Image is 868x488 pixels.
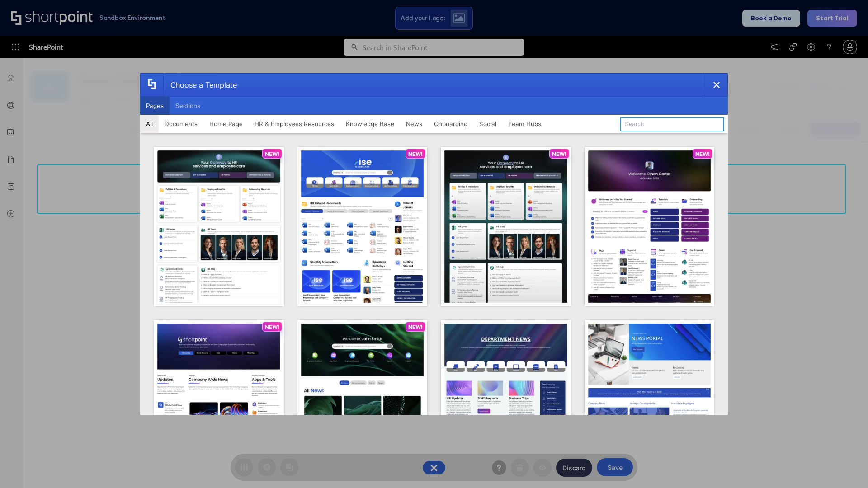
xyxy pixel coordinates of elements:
button: HR & Employees Resources [249,115,340,133]
button: Knowledge Base [340,115,400,133]
input: Search [620,117,724,131]
div: template selector [140,73,728,415]
p: NEW! [265,324,279,330]
p: NEW! [265,150,279,157]
p: NEW! [552,150,566,157]
button: Home Page [203,115,249,133]
p: NEW! [408,324,423,330]
p: NEW! [695,150,710,157]
button: Team Hubs [502,115,547,133]
button: News [400,115,428,133]
button: Documents [159,115,203,133]
div: Choose a Template [163,74,237,96]
iframe: Chat Widget [823,445,868,488]
button: Pages [140,97,170,115]
button: Sections [170,97,206,115]
button: All [140,115,159,133]
button: Social [473,115,502,133]
button: Onboarding [428,115,473,133]
p: NEW! [408,150,423,157]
